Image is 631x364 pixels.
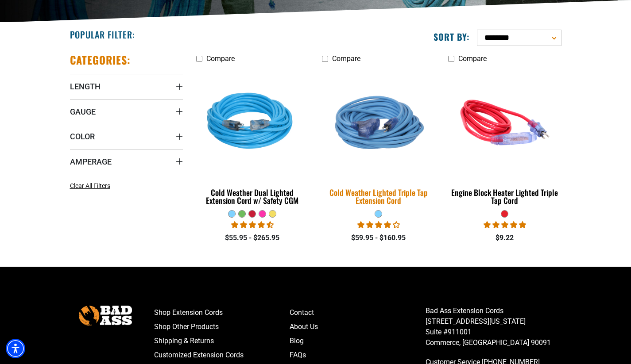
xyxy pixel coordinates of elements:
[70,81,101,92] span: Length
[322,188,435,204] div: Cold Weather Lighted Triple Tap Extension Cord
[70,149,183,174] summary: Amperage
[290,320,426,334] a: About Us
[322,67,435,210] a: Light Blue Cold Weather Lighted Triple Tap Extension Cord
[206,54,235,63] span: Compare
[290,348,426,362] a: FAQs
[6,339,25,358] div: Accessibility Menu
[458,54,487,63] span: Compare
[231,221,274,229] span: 4.61 stars
[70,74,183,99] summary: Length
[357,221,400,229] span: 4.18 stars
[154,320,290,334] a: Shop Other Products
[449,72,561,173] img: red
[154,306,290,320] a: Shop Extension Cords
[317,66,441,179] img: Light Blue
[154,348,290,362] a: Customized Extension Cords
[426,306,561,348] p: Bad Ass Extension Cords [STREET_ADDRESS][US_STATE] Suite #911001 Commerce, [GEOGRAPHIC_DATA] 90091
[70,29,135,40] h2: Popular Filter:
[196,67,309,210] a: Light Blue Cold Weather Dual Lighted Extension Cord w/ Safety CGM
[434,31,470,42] label: Sort by:
[70,182,110,189] span: Clear All Filters
[70,99,183,124] summary: Gauge
[322,233,435,243] div: $59.95 - $160.95
[79,306,132,326] img: Bad Ass Extension Cords
[70,124,183,149] summary: Color
[448,67,561,210] a: red Engine Block Heater Lighted Triple Tap Cord
[196,233,309,243] div: $55.95 - $265.95
[70,53,131,67] h2: Categories:
[448,233,561,243] div: $9.22
[70,157,112,167] span: Amperage
[332,54,360,63] span: Compare
[70,181,114,191] a: Clear All Filters
[154,334,290,348] a: Shipping & Returns
[448,188,561,204] div: Engine Block Heater Lighted Triple Tap Cord
[290,334,426,348] a: Blog
[484,221,526,229] span: 5.00 stars
[70,131,95,142] span: Color
[197,72,308,173] img: Light Blue
[290,306,426,320] a: Contact
[70,107,96,117] span: Gauge
[196,188,309,204] div: Cold Weather Dual Lighted Extension Cord w/ Safety CGM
